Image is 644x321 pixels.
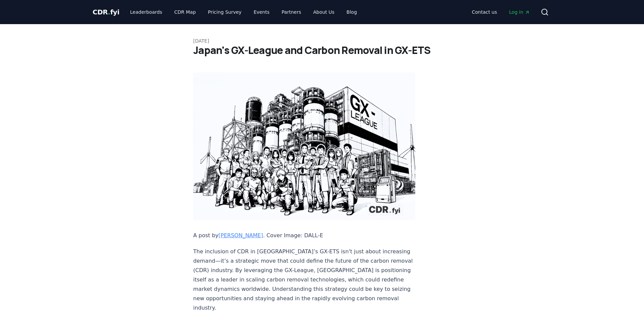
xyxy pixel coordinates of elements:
[193,38,451,44] p: [DATE]
[248,6,275,18] a: Events
[467,6,535,18] nav: Main
[125,6,362,18] nav: Main
[193,44,451,56] h1: Japan's GX-League and Carbon Removal in GX-ETS
[193,247,415,313] p: The inclusion of CDR in [GEOGRAPHIC_DATA]’s GX-ETS isn't just about increasing demand—it’s a stra...
[193,231,415,240] p: A post by . Cover Image: DALL-E
[93,7,119,17] a: CDR.fyi
[341,6,362,18] a: Blog
[276,6,307,18] a: Partners
[169,6,201,18] a: CDR Map
[108,8,110,16] span: .
[125,6,168,18] a: Leaderboards
[504,6,535,18] a: Log in
[467,6,502,18] a: Contact us
[308,6,340,18] a: About Us
[93,8,119,16] span: CDR fyi
[218,232,263,239] a: [PERSON_NAME]
[509,9,530,15] span: Log in
[203,6,247,18] a: Pricing Survey
[193,72,415,220] img: blog post image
